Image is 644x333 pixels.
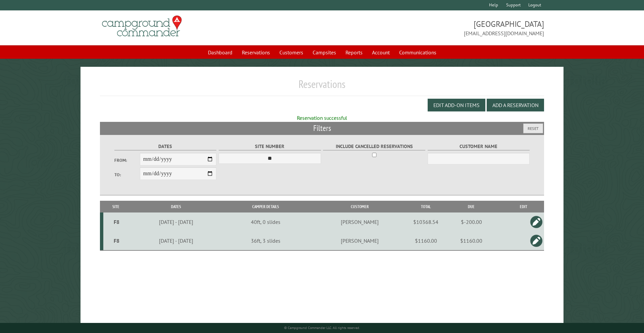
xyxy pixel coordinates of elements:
div: [DATE] - [DATE] [129,219,223,225]
td: $1160.00 [439,231,503,250]
td: $-200.00 [439,212,503,231]
button: Edit Add-on Items [428,99,485,111]
a: Customers [275,46,307,59]
div: F8 [106,219,127,225]
th: Total [412,201,439,212]
div: [DATE] - [DATE] [129,237,223,244]
a: Communications [395,46,440,59]
img: Campground Commander [100,13,184,39]
div: F8 [106,237,127,244]
a: Reports [341,46,367,59]
a: Account [368,46,394,59]
td: [PERSON_NAME] [307,231,412,250]
td: $1160.00 [412,231,439,250]
th: Camper Details [224,201,307,212]
span: [GEOGRAPHIC_DATA] [EMAIL_ADDRESS][DOMAIN_NAME] [322,18,544,37]
th: Site [103,201,128,212]
div: Reservation successful [100,114,544,122]
td: $10368.54 [412,212,439,231]
a: Dashboard [204,46,236,59]
button: Reset [523,124,543,133]
a: Campsites [309,46,340,59]
th: Customer [307,201,412,212]
h1: Reservations [100,78,544,96]
th: Edit [503,201,544,212]
label: Include Cancelled Reservations [323,143,425,150]
small: © Campground Commander LLC. All rights reserved. [284,326,360,330]
th: Dates [128,201,224,212]
h2: Filters [100,122,544,135]
label: From: [114,157,140,163]
label: Site Number [219,143,321,150]
button: Add a Reservation [487,99,544,111]
label: Customer Name [428,143,530,150]
label: Dates [114,143,217,150]
th: Due [439,201,503,212]
td: 36ft, 3 slides [224,231,307,250]
td: [PERSON_NAME] [307,212,412,231]
label: To: [114,172,140,178]
a: Reservations [238,46,274,59]
td: 40ft, 0 slides [224,212,307,231]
